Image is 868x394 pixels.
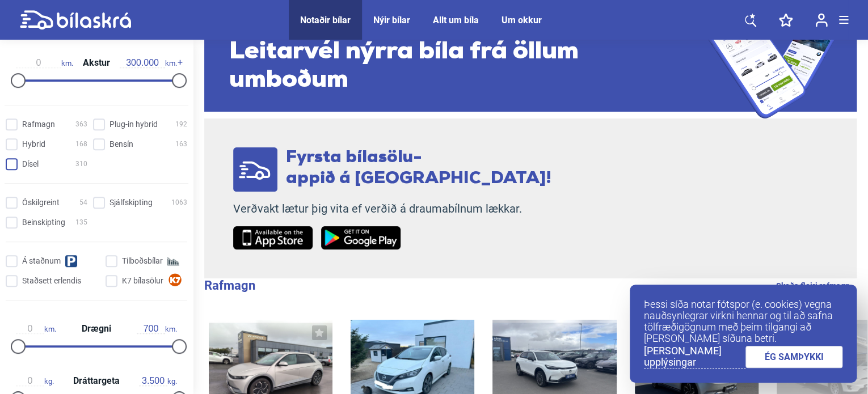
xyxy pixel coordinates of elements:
[122,275,163,287] span: K7 bílasölur
[109,138,133,150] span: Bensín
[80,58,113,67] span: Akstur
[776,278,850,293] a: Skoða fleiri rafmagn
[644,345,745,368] a: [PERSON_NAME] upplýsingar
[16,376,54,386] span: kg.
[75,118,87,130] span: 363
[79,197,87,209] span: 54
[502,15,542,26] a: Um okkur
[75,138,87,150] span: 168
[109,197,153,209] span: Sjálfskipting
[171,197,187,209] span: 1063
[175,118,187,130] span: 192
[373,15,410,26] a: Nýir bílar
[109,118,158,130] span: Plug-in hybrid
[75,158,87,170] span: 310
[233,202,551,216] p: Verðvakt lætur þig vita ef verðið á draumabílnum lækkar.
[300,15,351,26] a: Notaðir bílar
[22,275,81,287] span: Staðsett erlendis
[204,278,255,293] b: Rafmagn
[815,13,828,27] img: user-login.svg
[22,255,61,267] span: Á staðnum
[22,197,60,209] span: Óskilgreint
[137,324,177,334] span: km.
[22,217,65,228] span: Beinskipting
[16,324,56,334] span: km.
[70,376,123,385] span: Dráttargeta
[644,299,842,344] p: Þessi síða notar fótspor (e. cookies) vegna nauðsynlegrar virkni hennar og til að safna tölfræðig...
[286,149,551,188] span: Fyrsta bílasölu- appið á [GEOGRAPHIC_DATA]!
[433,15,479,26] a: Allt um bíla
[22,138,45,150] span: Hybrid
[122,255,163,267] span: Tilboðsbílar
[120,58,177,68] span: km.
[229,38,698,95] span: Leitarvél nýrra bíla frá öllum umboðum
[16,58,73,68] span: km.
[139,376,177,386] span: kg.
[22,158,39,170] span: Dísel
[75,217,87,228] span: 135
[79,324,114,333] span: Drægni
[745,346,843,368] a: ÉG SAMÞYKKI
[22,118,55,130] span: Rafmagn
[175,138,187,150] span: 163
